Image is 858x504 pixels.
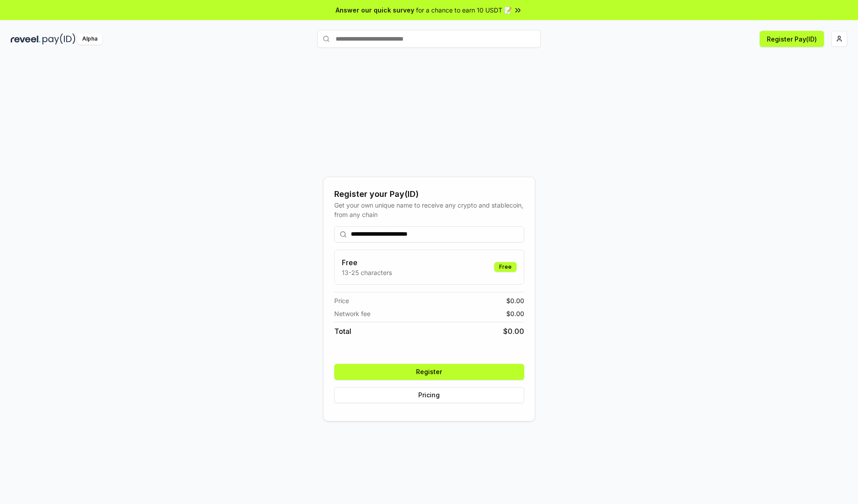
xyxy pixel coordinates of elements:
[11,33,41,45] img: reveel_dark
[336,5,414,15] span: Answer our quick survey
[334,188,524,200] div: Register your Pay(ID)
[42,33,76,45] img: pay_id
[503,326,524,337] span: $ 0.00
[334,387,524,403] button: Pricing
[416,5,512,15] span: for a chance to earn 10 USDT 📝
[77,33,102,45] div: Alpha
[342,268,392,277] p: 13-25 characters
[334,200,524,219] div: Get your own unique name to receive any crypto and stablecoin, from any chain
[334,296,349,305] span: Price
[760,31,824,47] button: Register Pay(ID)
[342,257,392,268] h3: Free
[334,364,524,380] button: Register
[506,296,524,305] span: $ 0.00
[334,309,370,318] span: Network fee
[506,309,524,318] span: $ 0.00
[494,262,517,272] div: Free
[334,326,351,337] span: Total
